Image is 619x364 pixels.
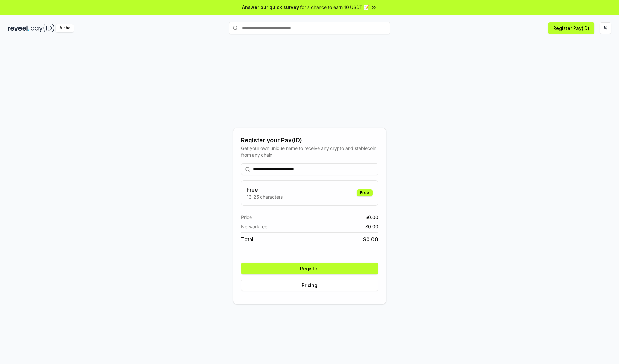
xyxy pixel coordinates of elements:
[247,193,283,200] p: 13-25 characters
[365,223,378,230] span: $ 0.00
[247,186,283,193] h3: Free
[241,223,267,230] span: Network fee
[241,136,378,145] div: Register your Pay(ID)
[56,24,74,32] div: Alpha
[365,214,378,221] span: $ 0.00
[242,4,299,11] span: Answer our quick survey
[548,22,594,34] button: Register Pay(ID)
[357,189,373,196] div: Free
[241,145,378,158] div: Get your own unique name to receive any crypto and stablecoin, from any chain
[241,280,378,291] button: Pricing
[241,214,252,221] span: Price
[241,263,378,274] button: Register
[300,4,369,11] span: for a chance to earn 10 USDT 📝
[241,235,253,243] span: Total
[363,235,378,243] span: $ 0.00
[31,24,54,32] img: pay_id
[8,24,29,32] img: reveel_dark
